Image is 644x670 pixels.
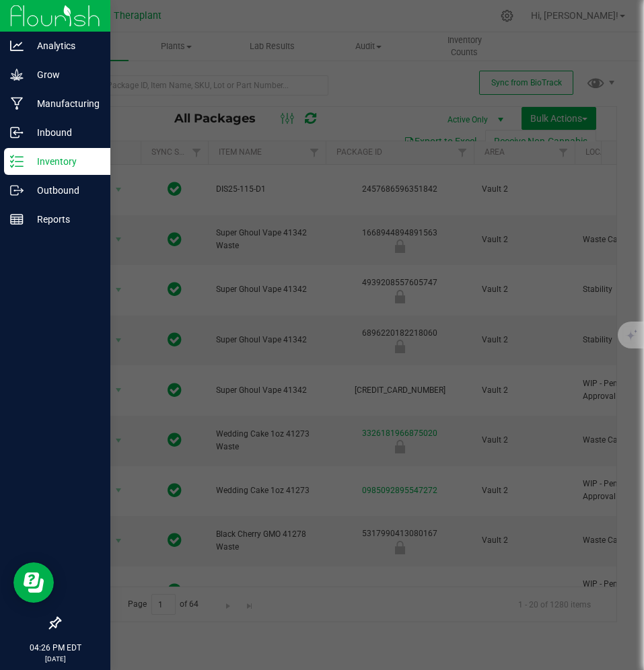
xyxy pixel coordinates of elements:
[24,124,104,141] p: Inbound
[13,562,54,603] iframe: Resource center
[6,654,104,664] p: [DATE]
[24,211,104,227] p: Reports
[10,97,24,110] inline-svg: Manufacturing
[24,38,104,54] p: Analytics
[24,96,104,112] p: Manufacturing
[10,39,24,52] inline-svg: Analytics
[24,182,104,198] p: Outbound
[10,184,24,197] inline-svg: Outbound
[6,642,104,654] p: 04:26 PM EDT
[10,68,24,81] inline-svg: Grow
[24,153,104,170] p: Inventory
[24,67,104,83] p: Grow
[10,126,24,139] inline-svg: Inbound
[10,213,24,226] inline-svg: Reports
[10,155,24,168] inline-svg: Inventory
